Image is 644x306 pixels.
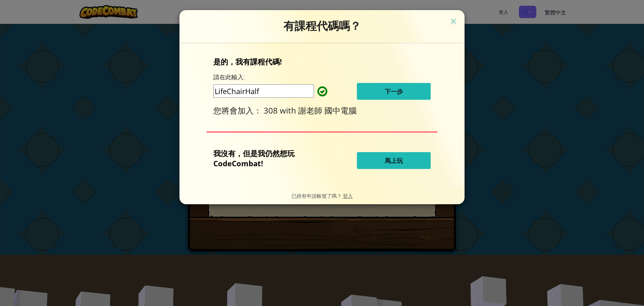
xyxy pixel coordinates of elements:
p: 我沒有，但是我仍然想玩 CodeCombat! [213,148,323,168]
button: 下一步 [357,83,431,100]
span: 馬上玩 [385,157,403,165]
label: 請在此輸入: [213,73,245,81]
button: 馬上玩 [357,152,431,169]
span: 下一步 [385,87,403,95]
span: 有課程代碼嗎？ [283,19,361,33]
span: 您將會加入： [213,105,264,116]
span: 已經有申請帳號了嗎？ [291,192,343,199]
p: 是的，我有課程代碼! [213,56,431,67]
span: 謝老師 國中電腦 [298,105,357,116]
img: close icon [449,17,458,27]
span: with [280,105,298,116]
span: 308 [264,105,280,116]
a: 登入 [343,192,353,199]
